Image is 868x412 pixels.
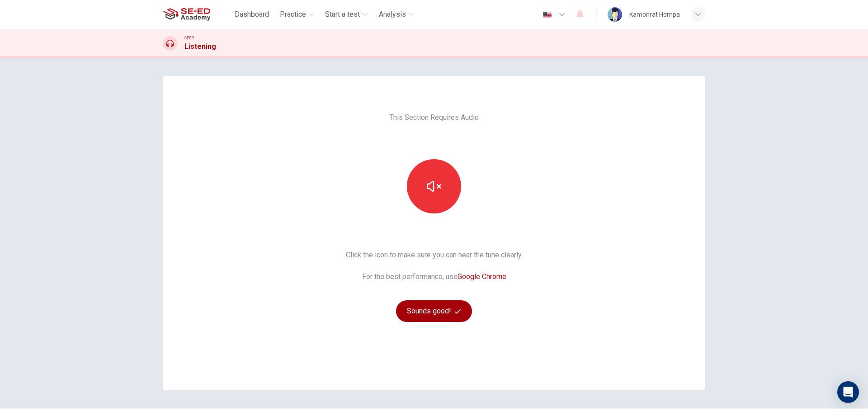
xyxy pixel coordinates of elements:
button: Analysis [375,6,418,23]
div: Open Intercom Messenger [837,381,859,403]
a: Google Chrome [458,272,506,281]
img: Profile picture [608,7,622,22]
span: Dashboard [235,9,269,20]
span: Practice [280,9,306,20]
button: Start a test [321,6,372,23]
span: CEFR [184,35,194,41]
span: Start a test [325,9,360,20]
button: Dashboard [231,6,273,23]
button: Sounds good! [396,300,472,322]
a: SE-ED Academy logo [163,5,231,24]
img: SE-ED Academy logo [163,5,210,24]
h1: Listening [184,41,216,52]
span: For the best performance, use [346,271,523,282]
button: Practice [276,6,318,23]
span: Click the icon to make sure you can hear the tune clearly. [346,250,523,260]
img: en [542,11,553,18]
span: Analysis [379,9,406,20]
div: Kamonrat Hompa [629,9,680,20]
span: This Section Requires Audio [389,112,479,123]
